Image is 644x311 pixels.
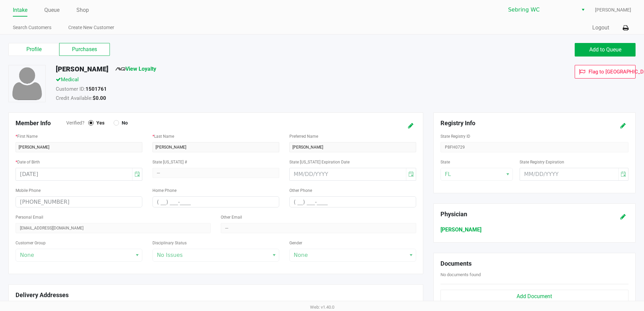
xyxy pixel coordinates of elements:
button: Select [578,4,588,16]
h5: Physician [440,210,596,218]
label: Other Email [221,214,242,220]
label: Disciplinary Status [152,240,187,246]
span: Web: v1.40.0 [310,305,334,310]
h5: Documents [440,260,628,267]
div: Credit Available: [51,94,444,104]
h5: Member Info [16,119,66,127]
label: Other Phone [289,187,312,194]
span: Add Document [517,293,552,299]
button: Add to Queue [575,43,636,57]
span: Verified? [66,119,88,127]
button: Logout [592,24,609,32]
h5: [PERSON_NAME] [56,65,109,73]
div: Medical [51,76,444,85]
h5: Delivery Addresses [16,291,416,299]
label: Last Name [152,133,174,139]
strong: $0.00 [93,95,106,101]
h6: [PERSON_NAME] [440,226,628,233]
label: Profile [8,43,59,56]
span: No [119,120,128,126]
label: State [US_STATE] # [152,159,187,165]
span: No documents found [440,272,481,277]
label: State Registry ID [440,133,470,139]
div: Customer ID: [51,85,444,95]
label: Mobile Phone [16,187,41,194]
a: Intake [13,5,27,15]
label: Preferred Name [289,133,318,139]
label: State Registry Expiration [520,159,564,165]
a: Create New Customer [68,23,114,32]
a: Search Customers [13,23,51,32]
button: Flag to [GEOGRAPHIC_DATA] [575,65,636,79]
a: View Loyalty [115,66,156,72]
label: State [US_STATE] Expiration Date [289,159,350,165]
strong: 1501761 [86,86,107,92]
span: Add to Queue [589,46,621,53]
span: Yes [94,120,104,126]
label: State [440,159,450,165]
label: Customer Group [16,240,46,246]
label: First Name [16,133,38,139]
label: Home Phone [152,187,176,194]
label: Personal Email [16,214,43,220]
label: Gender [289,240,302,246]
a: Queue [44,5,59,15]
span: [PERSON_NAME] [595,6,631,14]
label: Date of Birth [16,159,40,165]
button: Add Document [440,290,628,303]
a: Shop [76,5,89,15]
label: Purchases [59,43,110,56]
h5: Registry Info [440,119,596,127]
span: Sebring WC [508,6,574,14]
